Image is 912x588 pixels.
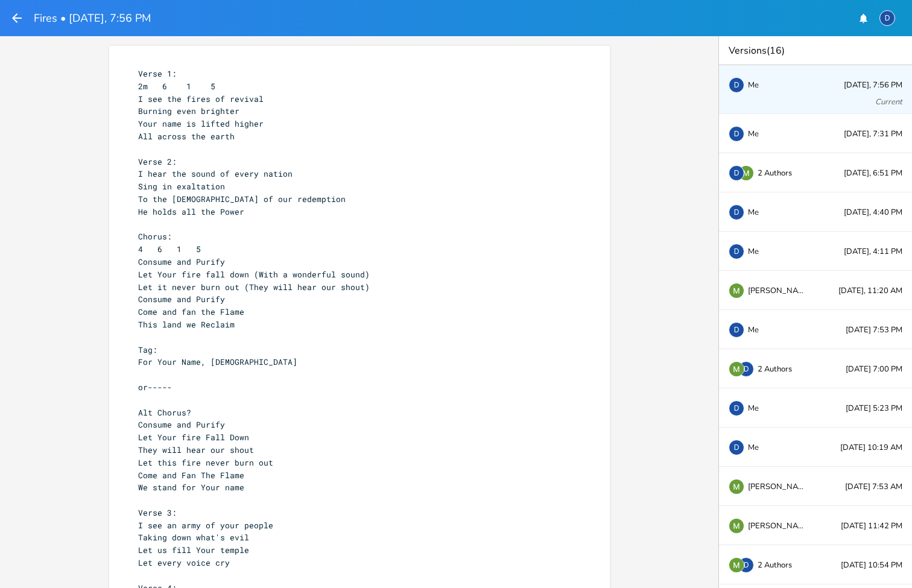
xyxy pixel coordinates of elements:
[138,282,370,292] span: Let it never burn out (They will hear our shout)
[729,244,744,259] div: David Jones
[844,169,902,177] span: [DATE], 6:51 PM
[138,206,244,217] span: He holds all the Power
[138,382,172,393] span: or-----
[729,479,744,495] img: Mik Sivak
[875,98,902,106] div: Current
[748,81,759,89] span: Me
[748,130,759,138] span: Me
[748,326,759,334] span: Me
[138,482,244,493] span: We stand for Your name
[729,77,744,93] div: David Jones
[845,483,902,491] span: [DATE] 7:53 AM
[729,165,744,181] div: David Jones
[729,400,744,416] div: David Jones
[138,457,273,468] span: Let this fire never burn out
[138,507,177,518] span: Verse 3:
[138,231,172,242] span: Chorus:
[840,444,902,452] span: [DATE] 10:19 AM
[138,470,244,481] span: Come and Fan The Flame
[758,561,792,569] span: 2 Authors
[729,518,744,534] img: Mik Sivak
[138,419,225,430] span: Consume and Purify
[138,407,191,418] span: Alt Chorus?
[748,482,808,491] span: [PERSON_NAME]
[138,256,225,267] span: Consume and Purify
[738,557,754,573] div: David Jones
[138,81,215,92] span: 2m 6 1 5
[841,561,902,569] span: [DATE] 10:54 PM
[138,520,273,531] span: I see an army of your people
[748,286,808,295] span: [PERSON_NAME]
[138,444,254,455] span: They will hear our shout
[138,93,264,104] span: I see the fires of revival
[138,131,235,142] span: All across the earth
[138,118,264,129] span: Your name is lifted higher
[748,208,759,217] span: Me
[844,209,902,217] span: [DATE], 4:40 PM
[138,306,244,317] span: Come and fan the Flame
[138,181,225,192] span: Sing in exaltation
[841,522,902,530] span: [DATE] 11:42 PM
[138,356,297,367] span: For Your Name, [DEMOGRAPHIC_DATA]
[844,248,902,256] span: [DATE], 4:11 PM
[138,432,249,443] span: Let Your fire Fall Down
[729,361,744,377] img: Mik Sivak
[138,194,346,204] span: To the [DEMOGRAPHIC_DATA] of our redemption
[758,365,792,373] span: 2 Authors
[838,287,902,295] span: [DATE], 11:20 AM
[138,269,370,280] span: Let Your fire fall down (With a wonderful sound)
[138,156,177,167] span: Verse 2:
[844,81,902,89] span: [DATE], 7:56 PM
[729,126,744,142] div: David Jones
[34,13,151,24] h1: Fires • [DATE], 7:56 PM
[138,68,177,79] span: Verse 1:
[729,322,744,338] div: David Jones
[138,168,293,179] span: I hear the sound of every nation
[879,10,895,26] div: David Jones
[138,106,239,116] span: Burning even brighter
[738,361,754,377] div: David Jones
[748,443,759,452] span: Me
[748,522,808,530] span: [PERSON_NAME]
[138,294,225,305] span: Consume and Purify
[748,404,759,413] span: Me
[138,545,249,555] span: Let us fill Your temple
[729,440,744,455] div: David Jones
[758,169,792,177] span: 2 Authors
[846,326,902,334] span: [DATE] 7:53 PM
[879,4,895,32] button: D
[138,557,230,568] span: Let every voice cry
[729,204,744,220] div: David Jones
[844,130,902,138] span: [DATE], 7:31 PM
[719,36,912,65] div: Versions (16)
[138,532,249,543] span: Taking down what's evil
[138,344,157,355] span: Tag:
[738,165,754,181] img: Mik Sivak
[729,283,744,299] img: Mik Sivak
[138,244,201,254] span: 4 6 1 5
[846,365,902,373] span: [DATE] 7:00 PM
[138,319,235,330] span: This land we Reclaim
[748,247,759,256] span: Me
[846,405,902,413] span: [DATE] 5:23 PM
[729,557,744,573] img: Mik Sivak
